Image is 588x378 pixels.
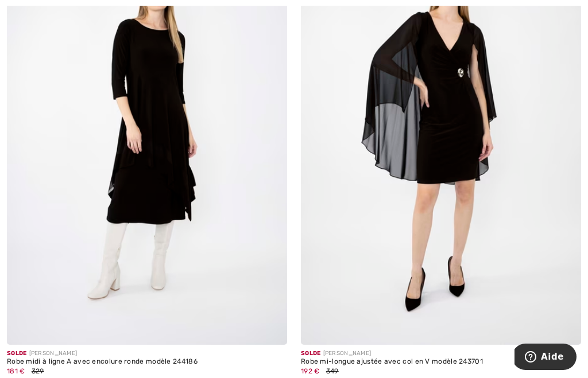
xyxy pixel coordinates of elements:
[514,344,577,372] iframe: Ouvre un widget dans lequel vous pouvez trouver plus d’informations
[301,358,581,366] div: Robe mi-longue ajustée avec col en V modèle 243701
[326,367,339,375] span: 349
[7,367,25,375] span: 181 €
[32,367,44,375] span: 329
[301,349,581,358] div: [PERSON_NAME]
[301,350,321,357] span: Solde
[7,349,287,358] div: [PERSON_NAME]
[301,367,320,375] span: 192 €
[7,350,27,357] span: Solde
[7,358,287,366] div: Robe midi à ligne A avec encolure ronde modèle 244186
